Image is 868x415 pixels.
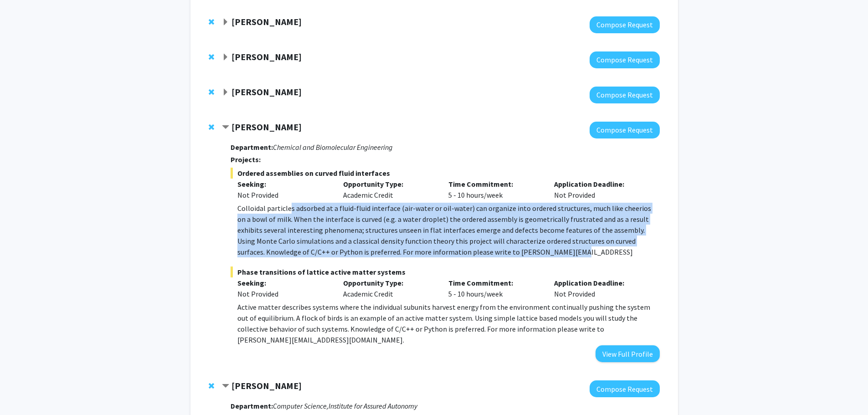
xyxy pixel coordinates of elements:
span: Remove Chien-Ming Huang from bookmarks [209,382,214,389]
p: Seeking: [237,277,329,288]
p: Time Commitment: [448,277,540,288]
button: Compose Request to Joel Bader [590,51,660,68]
span: Expand Joel Bader Bookmark [222,54,229,61]
span: Expand Moira-Phoebe Huet Bookmark [222,19,229,26]
p: Opportunity Type: [343,179,435,190]
i: Chemical and Biomolecular Engineering [273,143,393,152]
span: Expand Sina Majidian Bookmark [222,89,229,96]
button: Compose Request to Moira-Phoebe Huet [590,16,660,33]
span: Remove Joel Bader from bookmarks [209,53,214,61]
button: View Full Profile [596,345,660,362]
strong: Projects: [231,155,261,164]
p: Time Commitment: [448,179,540,190]
div: Not Provided [237,190,329,200]
span: Remove Moira-Phoebe Huet from bookmarks [209,18,214,26]
p: Application Deadline: [554,277,646,288]
span: Phase transitions of lattice active matter systems [231,266,659,277]
i: Computer Science, [273,401,329,410]
div: Not Provided [547,277,653,299]
p: Seeking: [237,179,329,190]
div: Academic Credit [336,179,442,200]
button: Compose Request to Chien-Ming Huang [590,380,660,397]
span: Ordered assemblies on curved fluid interfaces [231,168,659,179]
strong: [PERSON_NAME] [231,16,302,27]
strong: [PERSON_NAME] [231,86,302,97]
strong: [PERSON_NAME] [231,51,302,62]
iframe: Chat [7,374,39,408]
p: Application Deadline: [554,179,646,190]
div: 5 - 10 hours/week [442,277,547,299]
p: Opportunity Type: [343,277,435,288]
i: Institute for Assured Autonomy [329,401,417,410]
button: Compose Request to Sina Majidian [590,87,660,103]
div: Not Provided [237,288,329,299]
strong: [PERSON_NAME] [231,121,302,133]
button: Compose Request to John Edison [590,122,660,138]
strong: Department: [231,143,273,152]
div: Academic Credit [336,277,442,299]
span: Remove John Edison from bookmarks [209,123,214,131]
strong: Department: [231,401,273,410]
p: Active matter describes systems where the individual subunits harvest energy from the environment... [237,302,659,345]
strong: [PERSON_NAME] [231,380,302,391]
div: Not Provided [547,179,653,200]
div: 5 - 10 hours/week [442,179,547,200]
span: Contract Chien-Ming Huang Bookmark [222,383,229,390]
span: Remove Sina Majidian from bookmarks [209,88,214,96]
span: Contract John Edison Bookmark [222,124,229,131]
p: Colloidal particles adsorbed at a fluid-fluid interface (air-water or oil-water) can organize int... [237,203,659,268]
